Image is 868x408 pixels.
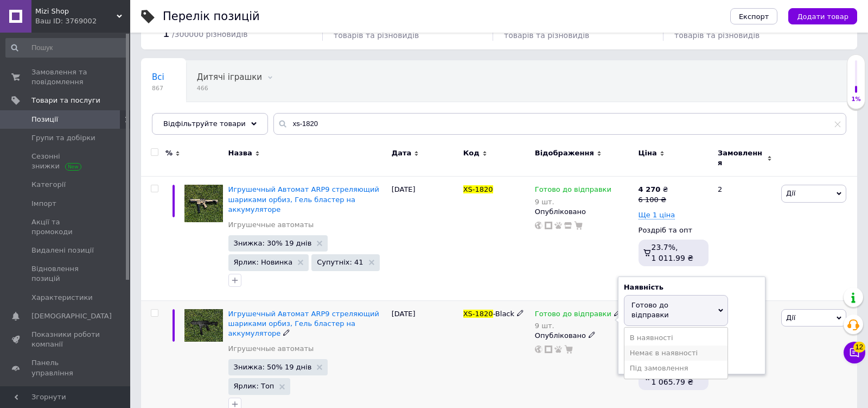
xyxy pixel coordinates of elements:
span: 12 [853,342,865,353]
span: Назва [228,148,252,158]
span: Відображення [535,148,594,158]
div: 6 100 ₴ [639,195,668,205]
span: % [165,148,173,158]
span: Показники роботи компанії [31,330,100,349]
li: В наявності [624,330,727,346]
a: Игрушечные автоматы [228,344,314,354]
span: 1 [163,27,170,40]
span: товарів та різновидів [504,31,589,40]
div: 9 шт. [535,322,621,330]
span: товарів та різновидів [674,31,759,40]
span: Ярлик: Топ [234,382,275,390]
span: Готово до відправки [631,301,669,319]
div: [DATE] [389,177,461,300]
span: Дії [786,189,795,197]
div: Опубліковано [535,207,633,217]
span: Видалені позиції [31,246,94,255]
span: Відфільтруйте товари [163,120,246,128]
span: XS-1820 [463,185,493,193]
a: Игрушечный Автомат ARP9 стреляющий шариками орбиз, Гель бластер на аккумуляторе [228,310,379,337]
span: 466 [197,84,262,92]
a: Игрушечные автоматы [228,220,314,230]
span: Замовлення та повідомлення [31,67,100,87]
span: Імпорт [31,199,56,209]
div: Опубліковано [535,331,633,341]
span: товарів та різновидів [334,31,419,40]
span: XS-1820 [463,310,493,318]
span: Знижка: 30% 19 днів [234,240,312,247]
div: Роздріб та опт [639,225,709,235]
span: Ярлик: Новинка [234,259,293,266]
span: Дитячі іграшки [197,72,262,82]
button: Експорт [730,8,778,24]
a: Игрушечный Автомат ARP9 стреляющий шариками орбиз, Гель бластер на аккумуляторе [228,185,379,213]
div: Перелік позицій [163,11,260,22]
span: Панель управління [31,358,100,378]
div: Ваш ID: 3769002 [35,16,130,26]
span: Експорт [739,12,769,21]
span: Додати товар [797,12,848,21]
span: Характеристики [31,293,93,303]
span: Сезонні знижки [31,152,100,171]
span: Готово до відправки [535,310,611,321]
button: Додати товар [788,8,857,24]
span: Готово до відправки [535,185,611,197]
span: Дата [392,148,412,158]
input: Пошук по назві позиції, артикулу і пошуковим запитам [273,113,846,135]
span: Ціна [639,148,657,158]
span: Ще 1 ціна [639,211,675,219]
span: / 300000 різновидів [172,30,248,39]
span: Знижка: 50% 19 днів [234,363,312,371]
span: Код [463,148,480,158]
div: 2 [711,177,778,300]
span: 867 [152,84,164,92]
span: 23.7%, 1 011.99 ₴ [651,243,693,262]
span: Акції та промокоди [31,217,100,237]
div: 1% [847,96,865,103]
img: Игрушечный Автомат ARP9 стреляющий шариками орбиз, Гель бластер на аккумуляторе [184,185,223,222]
li: Немає в наявності [624,346,727,361]
div: ₴ [639,185,668,194]
div: Наявність [624,283,759,292]
span: Категорії [31,180,66,190]
span: Замовлення [718,148,764,168]
span: Відновлення позицій [31,264,100,284]
span: Супутніх: 41 [317,259,363,266]
b: 4 270 [639,185,661,193]
span: Mizi Shop [35,7,117,16]
img: Игрушечный Автомат ARP9 стреляющий шариками орбиз, Гель бластер на аккумуляторе [184,309,223,342]
span: -Black [493,310,514,318]
li: Під замовлення [624,361,727,376]
div: 9 шт. [535,198,611,206]
span: Всі [152,72,164,82]
span: Дії [786,313,795,322]
span: [DEMOGRAPHIC_DATA] [31,311,112,321]
input: Пошук [5,38,128,58]
button: Чат з покупцем12 [844,342,865,363]
span: Товари та послуги [31,96,100,105]
span: Групи та добірки [31,133,95,143]
span: Коренева група [152,114,220,123]
span: Позиції [31,115,58,124]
